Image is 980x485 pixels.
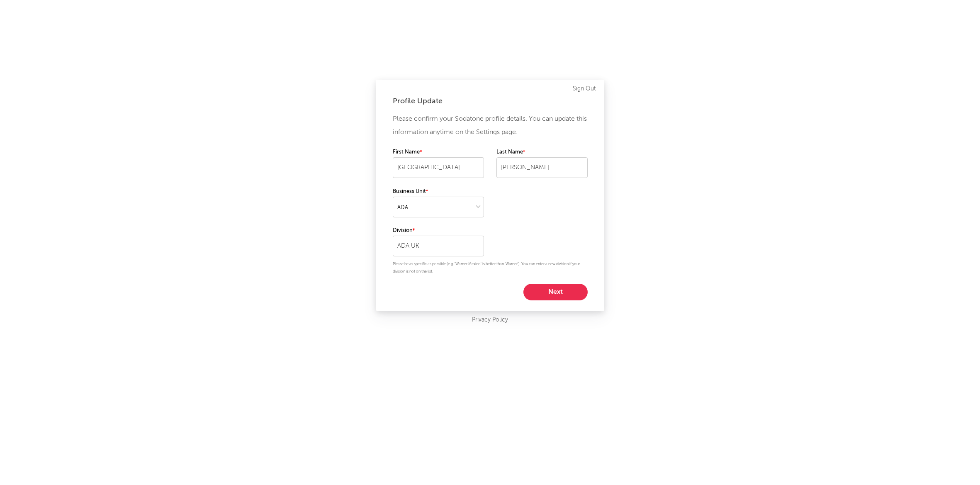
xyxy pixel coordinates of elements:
[393,187,484,197] label: Business Unit
[496,147,588,157] label: Last Name
[472,315,508,325] a: Privacy Policy
[393,112,588,139] p: Please confirm your Sodatone profile details. You can update this information anytime on the Sett...
[393,96,588,106] div: Profile Update
[573,84,596,94] a: Sign Out
[393,226,484,236] label: Division
[393,261,588,275] p: Please be as specific as possible (e.g. 'Warner Mexico' is better than 'Warner'). You can enter a...
[393,147,484,157] label: First Name
[496,157,588,178] input: Your last name
[393,157,484,178] input: Your first name
[393,236,484,256] input: Your division
[523,284,588,300] button: Next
